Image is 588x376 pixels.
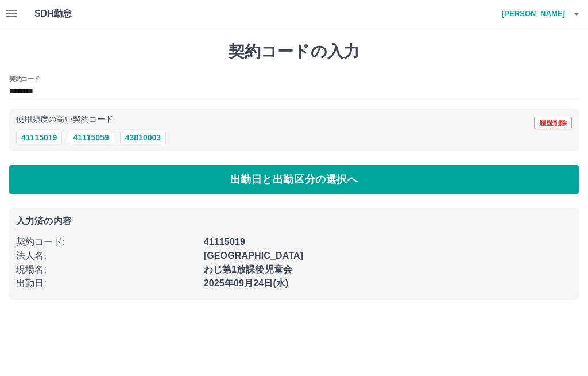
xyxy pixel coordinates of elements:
[16,277,197,290] p: 出勤日 :
[16,263,197,277] p: 現場名 :
[9,165,579,194] button: 出勤日と出勤区分の選択へ
[204,251,304,260] b: [GEOGRAPHIC_DATA]
[204,278,289,288] b: 2025年09月24日(水)
[16,235,197,249] p: 契約コード :
[534,117,572,129] button: 履歴削除
[9,42,579,62] h1: 契約コードの入力
[120,131,166,144] button: 43810003
[16,217,572,226] p: 入力済の内容
[16,249,197,263] p: 法人名 :
[16,116,113,124] p: 使用頻度の高い契約コード
[204,264,292,274] b: わじ第1放課後児童会
[9,74,40,83] h2: 契約コード
[16,131,62,144] button: 41115019
[204,237,245,247] b: 41115019
[68,131,114,144] button: 41115059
